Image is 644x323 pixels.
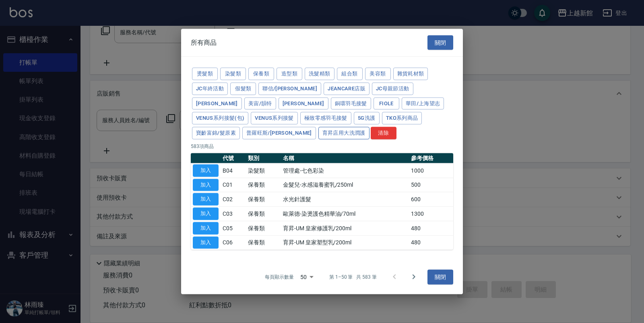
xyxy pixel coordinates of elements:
td: 保養類 [246,178,281,192]
button: 清除 [371,127,396,140]
button: TKO系列商品 [382,112,422,125]
button: 加入 [193,179,219,191]
button: [PERSON_NAME] [192,97,242,110]
button: 假髮類 [230,82,256,95]
td: 保養類 [246,206,281,221]
button: 造型類 [277,68,302,80]
button: 加入 [193,164,219,177]
td: 1000 [409,163,453,178]
button: JC年終活動 [192,82,228,95]
button: 燙髮類 [192,68,218,80]
button: Venus系列接髮(包) [192,112,248,125]
p: 第 1–50 筆 共 583 筆 [329,273,377,281]
button: FIOLE [374,97,399,110]
th: 參考價格 [409,153,453,163]
p: 583 項商品 [191,142,453,150]
button: 關閉 [427,35,453,50]
span: 所有商品 [191,38,217,46]
button: 加入 [193,193,219,206]
button: 普羅旺斯/[PERSON_NAME] [242,127,316,140]
td: C05 [221,221,246,235]
button: 保養類 [248,68,274,80]
button: 聯信/[PERSON_NAME] [258,82,321,95]
button: 美容類 [365,68,391,80]
button: 極致零感羽毛接髮 [300,112,351,125]
button: 染髮類 [220,68,246,80]
th: 代號 [221,153,246,163]
button: JeanCare店販 [324,82,369,95]
td: 1300 [409,206,453,221]
td: 480 [409,235,453,250]
td: 染髮類 [246,163,281,178]
button: [PERSON_NAME] [279,97,328,110]
button: 5G洗護 [354,112,380,125]
td: 金髮兒-水感滋養蜜乳/250ml [281,178,409,192]
button: 雜貨耗材類 [393,68,428,80]
p: 每頁顯示數量 [265,273,294,281]
td: 500 [409,178,453,192]
td: B04 [221,163,246,178]
td: 歐萊德-染燙護色精華油/70ml [281,206,409,221]
td: 育昇-UM 皇家修護乳/200ml [281,221,409,235]
td: 保養類 [246,192,281,206]
button: 加入 [193,222,219,234]
td: 保養類 [246,235,281,250]
button: 加入 [193,236,219,249]
td: 480 [409,221,453,235]
td: C01 [221,178,246,192]
td: 管理處-七色彩染 [281,163,409,178]
td: 水光針護髮 [281,192,409,206]
th: 類別 [246,153,281,163]
button: 寶齡富錦/髮原素 [192,127,240,140]
td: 600 [409,192,453,206]
td: C02 [221,192,246,206]
td: C06 [221,235,246,250]
button: 組合類 [337,68,363,80]
div: 50 [297,266,316,288]
td: 保養類 [246,221,281,235]
td: C03 [221,206,246,221]
button: 洗髮精類 [305,68,334,80]
button: 銅環羽毛接髮 [331,97,371,110]
button: 華田/上海望志 [402,97,444,110]
button: 美宙/韻特 [244,97,276,110]
button: 育昇店用大洗潤護 [318,127,369,140]
button: 加入 [193,208,219,220]
button: 關閉 [427,270,453,285]
button: JC母親節活動 [372,82,413,95]
th: 名稱 [281,153,409,163]
td: 育昇-UM 皇家塑型乳/200ml [281,235,409,250]
button: Venus系列接髮 [251,112,297,125]
button: Go to next page [404,267,423,287]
